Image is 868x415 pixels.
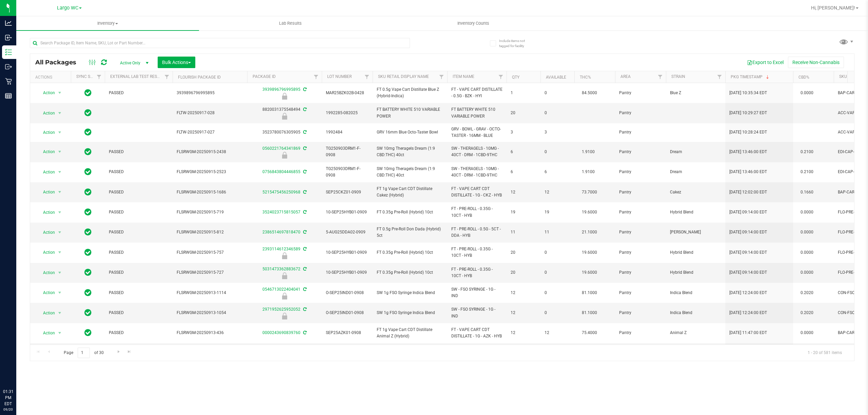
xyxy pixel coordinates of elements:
[246,252,323,259] div: Newly Received
[124,348,134,357] a: Go to the last page
[670,269,721,276] span: Hybrid Blend
[545,249,570,256] span: 0
[670,209,721,215] span: Hybrid Blend
[246,152,323,159] div: Newly Received
[78,348,90,358] input: 1
[246,106,323,120] div: 8820031375548494
[109,330,169,336] span: PASSED
[56,88,64,98] span: select
[670,149,721,155] span: Dream
[84,147,92,157] span: In Sync
[729,129,767,136] span: [DATE] 10:28:24 EDT
[670,189,721,195] span: Cakez
[262,210,300,214] a: 3524023715815057
[246,129,323,136] div: 3523780076305905
[811,5,855,11] span: Hi, [PERSON_NAME]!
[262,146,300,151] a: 0560221764341869
[302,287,307,292] span: Sync from Compliance System
[451,126,502,139] span: GRV - BOWL - GRAV - OCTO-TASTER - 16MM - BLUE
[109,249,169,256] span: PASSED
[177,149,243,155] span: FLSRWGM-20250915-2438
[246,93,323,100] div: Locked due to Testing Failure
[177,330,243,336] span: FLSRWGM-20250913-436
[545,90,570,96] span: 0
[729,149,767,155] span: [DATE] 13:46:00 EDT
[797,187,817,197] span: 0.1660
[545,290,570,296] span: 0
[578,248,600,257] span: 19.6000
[56,328,64,338] span: select
[84,308,92,317] span: In Sync
[729,110,767,116] span: [DATE] 10:29:27 EDT
[511,290,536,296] span: 12
[35,75,68,80] div: Actions
[511,110,536,116] span: 20
[56,128,64,137] span: select
[377,209,443,215] span: FT 0.35g Pre-Roll (Hybrid) 10ct
[109,149,169,155] span: PASSED
[35,59,83,66] span: All Packages
[619,290,662,296] span: Pantry
[729,269,767,276] span: [DATE] 09:14:00 EDT
[511,169,536,175] span: 6
[326,209,369,215] span: 10-SEP25HYB01-0909
[619,209,662,215] span: Pantry
[37,308,55,318] span: Action
[302,87,307,92] span: Sync from Compliance System
[158,57,195,68] button: Bulk Actions
[56,268,64,277] span: select
[302,247,307,251] span: Sync from Compliance System
[729,290,767,296] span: [DATE] 12:24:00 EDT
[177,129,243,136] span: FLTW-20250917-027
[378,74,429,79] a: Sku Retail Display Name
[671,74,685,79] a: Strain
[37,187,55,197] span: Action
[5,92,12,99] inline-svg: Reports
[3,389,13,407] p: 01:31 PM EDT
[326,249,369,256] span: 10-SEP25HYB01-0909
[56,308,64,318] span: select
[76,74,102,79] a: Sync Status
[511,310,536,316] span: 12
[729,189,767,195] span: [DATE] 12:02:00 EDT
[619,189,662,195] span: Pantry
[729,310,767,316] span: [DATE] 12:24:00 EDT
[246,293,323,299] div: Newly Received
[451,186,502,199] span: FT - VAPE CART CDT DISTILLATE - 1G - CKZ - HYB
[797,207,817,217] span: 0.0000
[94,71,105,83] a: Filter
[545,209,570,215] span: 19
[436,71,447,83] a: Filter
[512,75,519,80] a: Qty
[578,328,600,338] span: 75.4000
[451,86,502,99] span: FT - VAPE CART DISTILLATE - 0.5G - BZK - HYI
[327,74,352,79] a: Lot Number
[30,38,410,48] input: Search Package ID, Item Name, SKU, Lot or Part Number...
[377,186,443,199] span: FT 1g Vape Cart CDT Distillate Cakez (Hybrid)
[619,129,662,136] span: Pantry
[56,208,64,217] span: select
[788,57,844,68] button: Receive Non-Cannabis
[84,207,92,217] span: In Sync
[262,307,300,312] a: 2971952625952052
[177,169,243,175] span: FLSRWGM-20250915-2523
[578,167,598,177] span: 1.9100
[109,290,169,296] span: PASSED
[619,169,662,175] span: Pantry
[729,330,767,336] span: [DATE] 11:47:00 EDT
[262,287,300,292] a: 0546713022404041
[109,229,169,235] span: PASSED
[619,249,662,256] span: Pantry
[246,113,323,120] div: Newly Received
[302,190,307,194] span: Sync from Compliance System
[326,129,369,136] span: 1992484
[670,330,721,336] span: Animal Z
[56,228,64,237] span: select
[729,209,767,215] span: [DATE] 09:14:00 EDT
[546,75,566,80] a: Available
[5,63,12,70] inline-svg: Outbound
[545,169,570,175] span: 6
[56,288,64,297] span: select
[109,189,169,195] span: PASSED
[670,229,721,235] span: [PERSON_NAME]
